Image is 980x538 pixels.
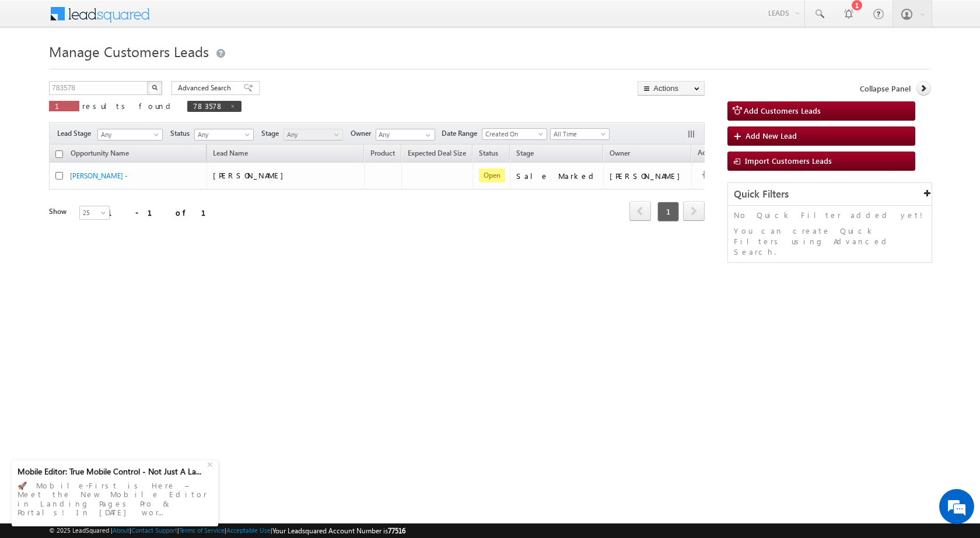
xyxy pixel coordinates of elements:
[97,129,163,140] a: Any
[49,206,70,217] div: Show
[482,129,543,139] span: Created On
[683,201,705,221] span: next
[744,106,821,115] span: Add Customers Leads
[638,81,705,96] button: Actions
[283,129,343,140] a: Any
[82,101,175,111] span: results found
[442,128,482,139] span: Date Range
[179,526,225,534] a: Terms of Service
[17,466,205,477] div: Mobile Editor: True Mobile Control - Not Just A La...
[107,206,220,219] div: 1 - 1 of 1
[195,129,250,140] span: Any
[629,201,651,221] span: prev
[734,226,926,257] p: You can create Quick Filters using Advanced Search.
[213,170,289,180] span: [PERSON_NAME]
[370,149,395,157] span: Product
[261,128,283,139] span: Stage
[376,129,435,140] input: Type to Search
[408,149,466,157] span: Expected Deal Size
[71,149,129,157] span: Opportunity Name
[516,149,534,157] span: Stage
[113,526,129,534] a: About
[49,42,209,61] span: Manage Customers Leads
[65,147,135,162] a: Opportunity Name
[683,202,705,221] a: next
[57,128,96,139] span: Lead Stage
[70,171,128,180] a: [PERSON_NAME] -
[170,128,194,139] span: Status
[55,101,73,111] span: 1
[98,129,159,140] span: Any
[745,131,797,140] span: Add New Lead
[193,101,224,111] span: 783578
[510,147,540,162] a: Stage
[204,456,218,470] div: +
[728,183,932,206] div: Quick Filters
[178,83,235,93] span: Advanced Search
[610,149,630,157] span: Owner
[657,202,679,221] span: 1
[629,202,651,221] a: prev
[516,171,598,181] div: Sale Marked
[388,526,405,535] span: 77516
[692,146,727,161] span: Actions
[79,206,110,220] a: 25
[194,129,254,140] a: Any
[272,526,405,535] span: Your Leadsquared Account Number is
[55,150,63,158] input: Check all records
[131,526,177,534] a: Contact Support
[745,156,832,166] span: Import Customers Leads
[551,129,606,139] span: All Time
[17,477,212,521] div: 🚀 Mobile-First is Here – Meet the New Mobile Editor in Landing Pages Pro & Portals! In [DATE] wor...
[473,147,504,162] a: Status
[152,85,157,90] img: Search
[284,129,339,140] span: Any
[226,526,271,534] a: Acceptable Use
[860,83,911,94] span: Collapse Panel
[550,128,610,140] a: All Time
[734,210,926,220] p: No Quick Filter added yet!
[419,129,434,141] a: Show All Items
[482,128,547,140] a: Created On
[610,171,686,181] div: [PERSON_NAME]
[49,525,405,536] span: © 2025 LeadSquared | | | | |
[351,128,376,139] span: Owner
[479,168,505,182] span: Open
[80,208,111,218] span: 25
[207,147,254,162] span: Lead Name
[402,147,472,162] a: Expected Deal Size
